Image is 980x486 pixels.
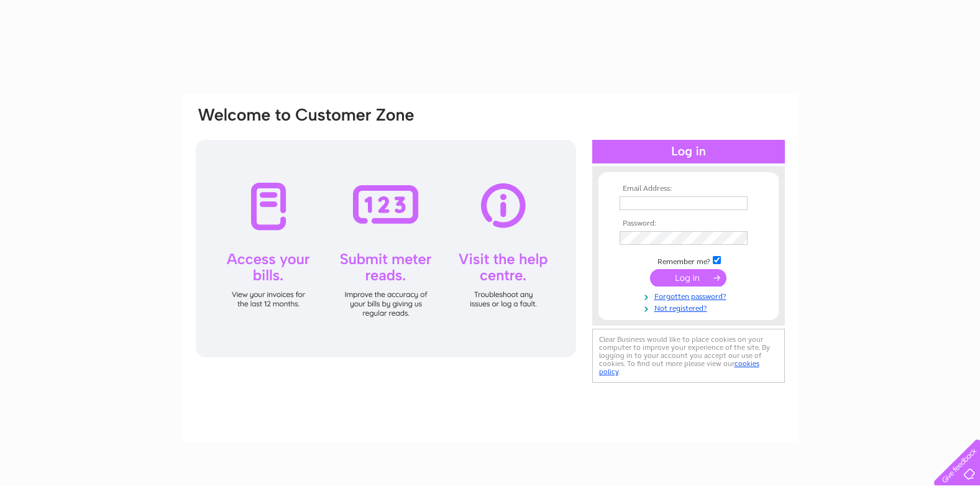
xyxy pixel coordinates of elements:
a: Not registered? [620,301,761,313]
td: Remember me? [616,254,761,267]
th: Email Address: [616,185,761,193]
th: Password: [616,219,761,228]
div: Clear Business would like to place cookies on your computer to improve your experience of the sit... [592,329,785,383]
a: cookies policy [599,359,759,376]
input: Submit [650,269,726,287]
a: Forgotten password? [620,290,761,301]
